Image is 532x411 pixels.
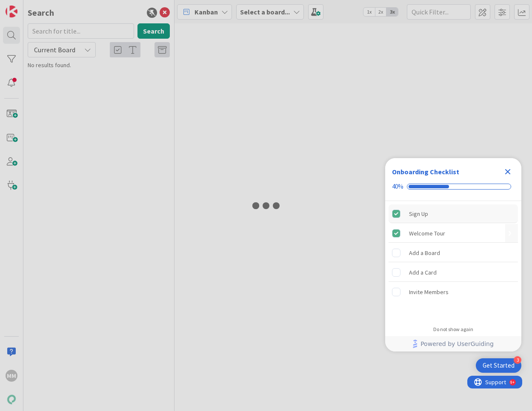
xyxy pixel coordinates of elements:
[43,3,47,10] div: 9+
[409,228,445,238] div: Welcome Tour
[392,183,515,190] div: Checklist progress: 40%
[409,209,428,219] div: Sign Up
[433,326,473,333] div: Do not show again
[389,283,518,301] div: Invite Members is incomplete.
[389,263,518,282] div: Add a Card is incomplete.
[409,287,449,297] div: Invite Members
[392,167,459,177] div: Onboarding Checklist
[389,204,518,223] div: Sign Up is complete.
[18,1,39,11] span: Support
[476,358,521,373] div: Open Get Started checklist, remaining modules: 3
[385,336,521,351] div: Footer
[483,361,515,370] div: Get Started
[389,244,518,262] div: Add a Board is incomplete.
[385,158,521,351] div: Checklist Container
[409,267,437,278] div: Add a Card
[385,201,521,320] div: Checklist items
[514,356,521,364] div: 3
[389,336,517,351] a: Powered by UserGuiding
[392,183,403,190] div: 40%
[420,339,494,349] span: Powered by UserGuiding
[409,248,440,258] div: Add a Board
[501,165,515,179] div: Close Checklist
[389,224,518,243] div: Welcome Tour is complete.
